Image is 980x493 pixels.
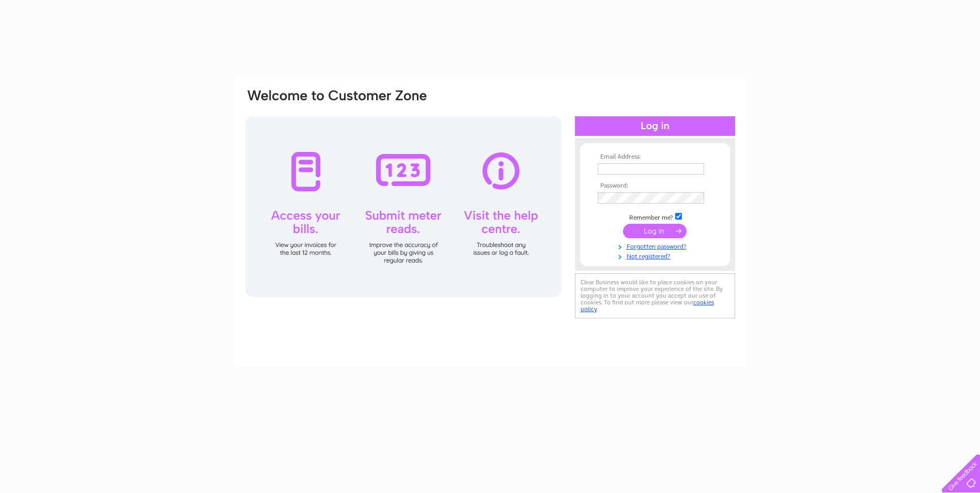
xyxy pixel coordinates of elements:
[595,153,715,161] th: Email Address:
[623,224,687,238] input: Submit
[581,299,714,313] a: cookies policy
[595,182,715,190] th: Password:
[598,241,715,251] a: Forgotten password?
[598,251,715,260] a: Not registered?
[575,273,735,318] div: Clear Business would like to place cookies on your computer to improve your experience of the sit...
[595,211,715,222] td: Remember me?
